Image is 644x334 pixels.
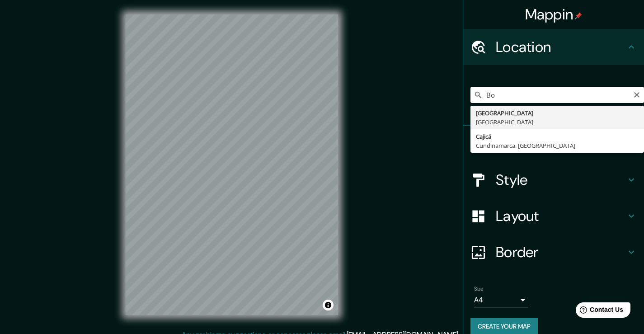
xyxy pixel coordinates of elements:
[633,90,640,99] button: Clear
[463,234,644,270] div: Border
[323,300,334,310] button: Toggle attribution
[463,198,644,234] div: Layout
[476,132,639,141] div: Cajicá
[496,171,626,189] h4: Style
[463,162,644,198] div: Style
[496,135,626,153] h4: Pins
[463,126,644,162] div: Pins
[470,87,644,103] input: Pick your city or area
[476,141,639,150] div: Cundinamarca, [GEOGRAPHIC_DATA]
[496,243,626,261] h4: Border
[525,5,583,24] h4: Mappin
[575,12,582,19] img: pin-icon.png
[126,14,338,315] canvas: Map
[496,38,626,56] h4: Location
[496,207,626,225] h4: Layout
[463,29,644,65] div: Location
[564,299,634,324] iframe: Help widget launcher
[474,293,528,307] div: A4
[476,108,639,118] div: [GEOGRAPHIC_DATA]
[476,118,639,127] div: [GEOGRAPHIC_DATA]
[474,285,484,293] label: Size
